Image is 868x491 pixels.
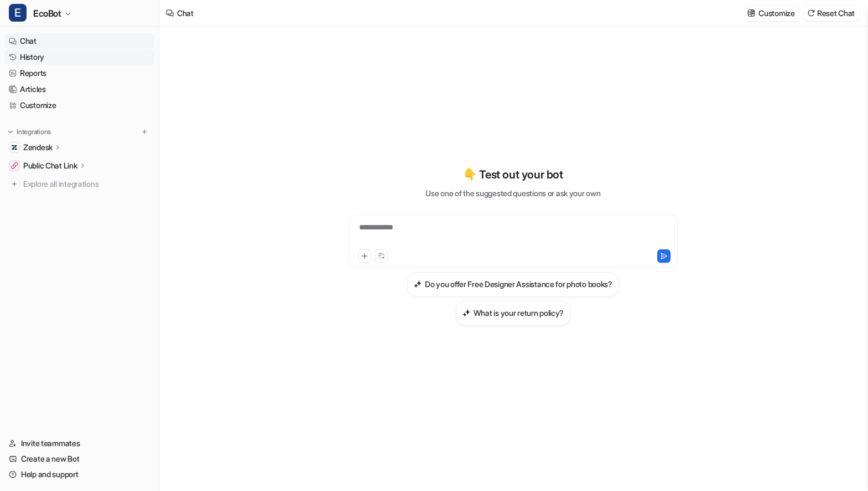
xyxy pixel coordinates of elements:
[11,162,18,169] img: Public Chat Link
[4,98,154,113] a: Customize
[141,128,148,136] img: menu_add.svg
[474,307,564,319] h3: What is your return policy?
[807,9,815,17] img: reset
[425,187,600,199] p: Use one of the suggested questions or ask your own
[804,5,859,21] button: Reset Chat
[463,166,563,183] p: 👇 Test out your bot
[4,65,154,81] a: Reports
[425,278,612,290] h3: Do you offer Free Designer Assistance for photo books?
[4,81,154,97] a: Articles
[4,436,154,451] a: Invite teammates
[407,272,619,296] button: Do you offer Free Designer Assistance for photo books?Do you offer Free Designer Assistance for p...
[4,49,154,65] a: History
[744,5,799,21] button: Customize
[11,144,18,151] img: Zendesk
[7,128,14,136] img: expand menu
[23,175,150,193] span: Explore all integrations
[747,9,755,17] img: customize
[462,309,470,317] img: What is your return policy?
[23,160,77,171] p: Public Chat Link
[4,126,54,137] button: Integrations
[4,33,154,49] a: Chat
[4,176,154,192] a: Explore all integrations
[456,301,570,325] button: What is your return policy?What is your return policy?
[4,467,154,482] a: Help and support
[9,178,20,190] img: explore all integrations
[9,4,27,22] span: E
[758,7,794,19] p: Customize
[177,7,194,19] div: Chat
[4,451,154,467] a: Create a new Bot
[23,142,53,153] p: Zendesk
[414,280,422,288] img: Do you offer Free Designer Assistance for photo books?
[17,127,51,136] p: Integrations
[33,6,61,21] span: EcoBot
